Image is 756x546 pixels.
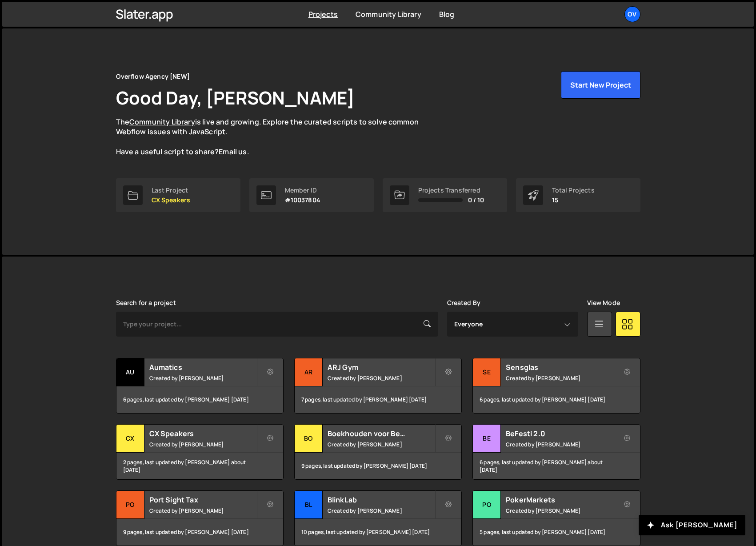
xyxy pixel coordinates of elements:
small: Created by [PERSON_NAME] [149,374,256,382]
div: Po [116,491,144,519]
h2: Aumatics [149,362,256,372]
div: 6 pages, last updated by [PERSON_NAME] about [DATE] [473,453,640,479]
p: The is live and growing. Explore the curated scripts to solve common Webflow issues with JavaScri... [116,117,436,157]
a: Au Aumatics Created by [PERSON_NAME] 6 pages, last updated by [PERSON_NAME] [DATE] [116,358,284,414]
a: Last Project CX Speakers [116,178,240,212]
span: 0 / 10 [468,197,484,204]
input: Type your project... [116,312,438,337]
h2: Boekhouden voor Beginners [328,429,435,438]
h2: BlinkLab [328,495,435,505]
h2: Sensglas [506,362,613,372]
a: Se Sensglas Created by [PERSON_NAME] 6 pages, last updated by [PERSON_NAME] [DATE] [472,358,640,414]
div: 7 pages, last updated by [PERSON_NAME] [DATE] [295,386,461,413]
h2: BeFesti 2.0 [506,429,613,438]
div: Po [473,491,501,519]
small: Created by [PERSON_NAME] [328,441,435,448]
div: 9 pages, last updated by [PERSON_NAME] [DATE] [295,453,461,479]
div: 2 pages, last updated by [PERSON_NAME] about [DATE] [116,453,283,479]
h2: Port Sight Tax [149,495,256,505]
h2: ARJ Gym [328,362,435,372]
a: Email us [219,147,247,157]
small: Created by [PERSON_NAME] [506,374,613,382]
div: 5 pages, last updated by [PERSON_NAME] [DATE] [473,519,640,546]
div: Be [473,425,501,453]
div: Overflow Agency [NEW] [116,71,190,82]
a: Bo Boekhouden voor Beginners Created by [PERSON_NAME] 9 pages, last updated by [PERSON_NAME] [DATE] [294,424,462,480]
a: Community Library [356,9,421,19]
small: Created by [PERSON_NAME] [149,441,256,448]
a: Community Library [129,117,195,127]
p: CX Speakers [152,197,191,204]
small: Created by [PERSON_NAME] [149,507,256,514]
label: Created By [447,299,481,306]
div: 10 pages, last updated by [PERSON_NAME] [DATE] [295,519,461,546]
label: View Mode [587,299,620,306]
label: Search for a project [116,299,176,306]
small: Created by [PERSON_NAME] [328,374,435,382]
small: Created by [PERSON_NAME] [506,441,613,448]
div: 6 pages, last updated by [PERSON_NAME] [DATE] [473,386,640,413]
small: Created by [PERSON_NAME] [328,507,435,514]
button: Start New Project [561,71,640,99]
div: Bl [295,491,323,519]
a: CX CX Speakers Created by [PERSON_NAME] 2 pages, last updated by [PERSON_NAME] about [DATE] [116,424,284,480]
button: Ask [PERSON_NAME] [639,515,745,535]
h2: PokerMarkets [506,495,613,505]
div: Member ID [285,187,320,194]
a: Po Port Sight Tax Created by [PERSON_NAME] 9 pages, last updated by [PERSON_NAME] [DATE] [116,490,284,546]
div: Bo [295,425,323,453]
p: #10037804 [285,197,320,204]
a: Po PokerMarkets Created by [PERSON_NAME] 5 pages, last updated by [PERSON_NAME] [DATE] [472,490,640,546]
small: Created by [PERSON_NAME] [506,507,613,514]
a: Bl BlinkLab Created by [PERSON_NAME] 10 pages, last updated by [PERSON_NAME] [DATE] [294,490,462,546]
h2: CX Speakers [149,429,256,438]
a: Ov [624,6,640,22]
p: 15 [552,197,595,204]
div: 6 pages, last updated by [PERSON_NAME] [DATE] [116,386,283,413]
a: Projects [308,9,338,19]
div: CX [116,425,144,453]
div: Se [473,358,501,386]
div: Projects Transferred [418,187,484,194]
a: AR ARJ Gym Created by [PERSON_NAME] 7 pages, last updated by [PERSON_NAME] [DATE] [294,358,462,414]
h1: Good Day, [PERSON_NAME] [116,85,355,110]
div: AR [295,358,323,386]
div: Total Projects [552,187,595,194]
div: Last Project [152,187,191,194]
div: 9 pages, last updated by [PERSON_NAME] [DATE] [116,519,283,546]
div: Au [116,358,144,386]
a: Blog [439,9,455,19]
a: Be BeFesti 2.0 Created by [PERSON_NAME] 6 pages, last updated by [PERSON_NAME] about [DATE] [472,424,640,480]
